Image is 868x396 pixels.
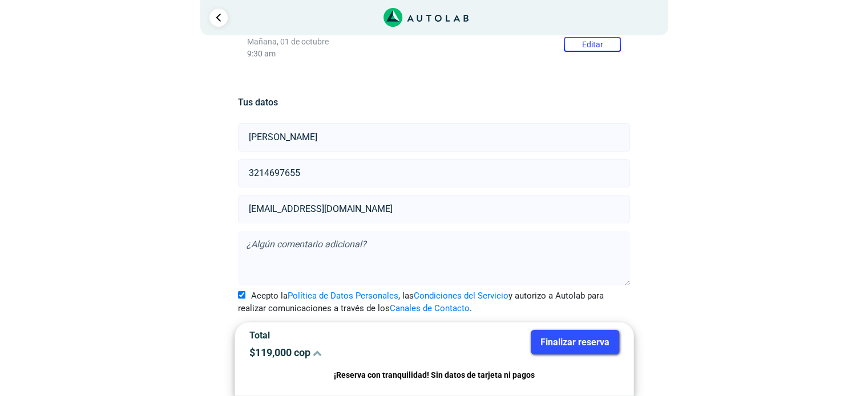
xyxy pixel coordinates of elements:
[249,330,426,341] p: Total
[238,97,630,108] h5: Tus datos
[247,49,621,59] p: 9:30 am
[531,330,619,354] button: Finalizar reserva
[288,291,398,301] a: Política de Datos Personales
[238,289,630,315] label: Acepto la , las y autorizo a Autolab para realizar comunicaciones a través de los .
[390,303,470,313] a: Canales de Contacto
[238,159,630,187] input: Celular
[414,291,508,301] a: Condiciones del Servicio
[209,9,228,27] a: Ir al paso anterior
[249,346,426,358] p: $ 119,000 cop
[238,195,630,223] input: Correo electrónico
[238,291,245,299] input: Acepto laPolítica de Datos Personales, lasCondiciones del Servicioy autorizo a Autolab para reali...
[238,123,630,152] input: Nombre y apellido
[247,37,621,47] p: Mañana, 01 de octubre
[383,11,469,22] a: Link al sitio de autolab
[249,369,619,382] p: ¡Reserva con tranquilidad! Sin datos de tarjeta ni pagos
[564,37,621,52] button: Editar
